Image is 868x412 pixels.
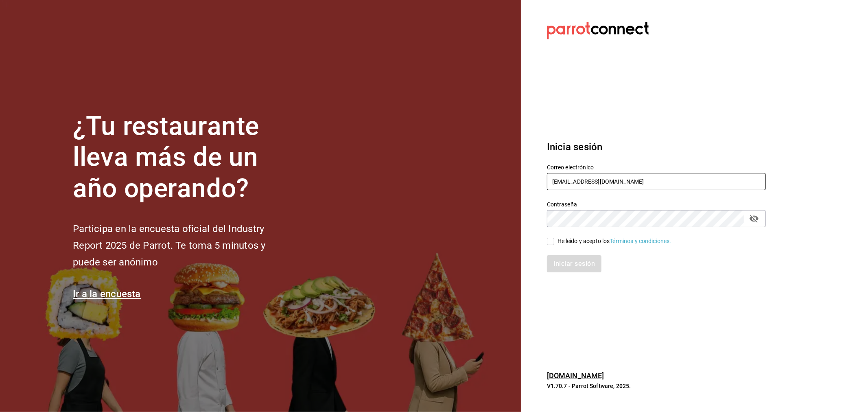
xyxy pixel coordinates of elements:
[547,371,604,380] a: [DOMAIN_NAME]
[73,221,293,270] h2: Participa en la encuesta oficial del Industry Report 2025 de Parrot. Te toma 5 minutos y puede se...
[547,202,766,207] label: Contraseña
[73,111,293,204] h1: ¿Tu restaurante lleva más de un año operando?
[547,173,766,190] input: Ingresa tu correo electrónico
[747,212,761,226] button: passwordField
[547,164,766,170] label: Correo electrónico
[610,238,671,244] a: Términos y condiciones.
[547,140,766,154] h3: Inicia sesión
[558,237,671,245] div: He leído y acepto los
[73,288,141,300] a: Ir a la encuesta
[547,382,766,390] p: V1.70.7 - Parrot Software, 2025.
